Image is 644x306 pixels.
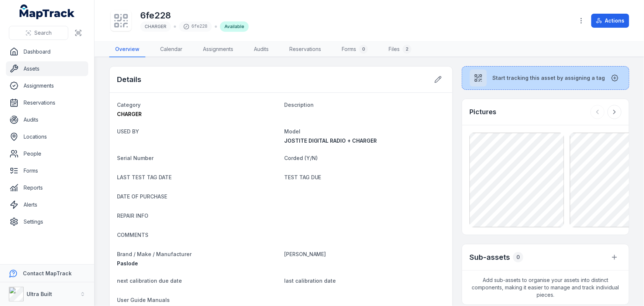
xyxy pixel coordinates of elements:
h2: Details [117,74,141,85]
span: Serial Number [117,155,154,161]
a: Reservations [283,42,327,57]
span: DATE OF PURCHASE [117,193,167,200]
span: TEST TAG DUE [284,174,321,180]
h3: Pictures [469,107,496,117]
div: 0 [513,252,523,262]
div: Available [220,21,249,32]
a: Reservations [6,95,88,110]
span: CHARGER [145,24,166,29]
button: Actions [591,14,629,28]
span: Corded (Y/N) [284,155,318,161]
span: Start tracking this asset by assigning a tag [493,74,605,82]
strong: Contact MapTrack [23,270,72,276]
span: COMMENTS [117,232,148,238]
a: Overview [109,42,145,57]
a: Files2 [383,42,417,57]
a: MapTrack [20,4,75,19]
a: Audits [6,112,88,127]
span: Add sub-assets to organise your assets into distinct components, making it easier to manage and t... [462,271,629,305]
span: LAST TEST TAG DATE [117,174,172,180]
span: Category [117,102,141,108]
span: JOSTITE DIGITAL RADIO + CHARGER [284,137,377,144]
a: Alerts [6,197,88,212]
a: Assignments [6,78,88,93]
a: People [6,146,88,161]
span: Brand / Make / Manufacturer [117,251,192,257]
span: Paslode [117,260,138,266]
span: next calibration due date [117,278,182,284]
a: Calendar [154,42,188,57]
div: 2 [403,45,411,54]
h1: 6fe228 [140,10,249,21]
span: Search [34,29,52,37]
span: last calibration date [284,278,336,284]
strong: Ultra Built [27,291,52,297]
div: 6fe228 [179,21,212,32]
a: Audits [248,42,275,57]
a: Assets [6,61,88,76]
button: Start tracking this asset by assigning a tag [462,66,629,90]
h2: Sub-assets [469,252,510,262]
a: Forms0 [336,42,374,57]
a: Reports [6,180,88,195]
a: Forms [6,163,88,178]
span: Model [284,128,300,135]
a: Dashboard [6,44,88,59]
div: 0 [359,45,368,54]
a: Settings [6,214,88,229]
span: REPAIR INFO [117,212,148,219]
a: Locations [6,129,88,144]
span: [PERSON_NAME] [284,251,326,257]
span: CHARGER [117,111,142,117]
span: User Guide Manuals [117,297,170,303]
a: Assignments [197,42,239,57]
span: Description [284,102,314,108]
span: USED BY [117,128,139,135]
button: Search [9,26,68,40]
